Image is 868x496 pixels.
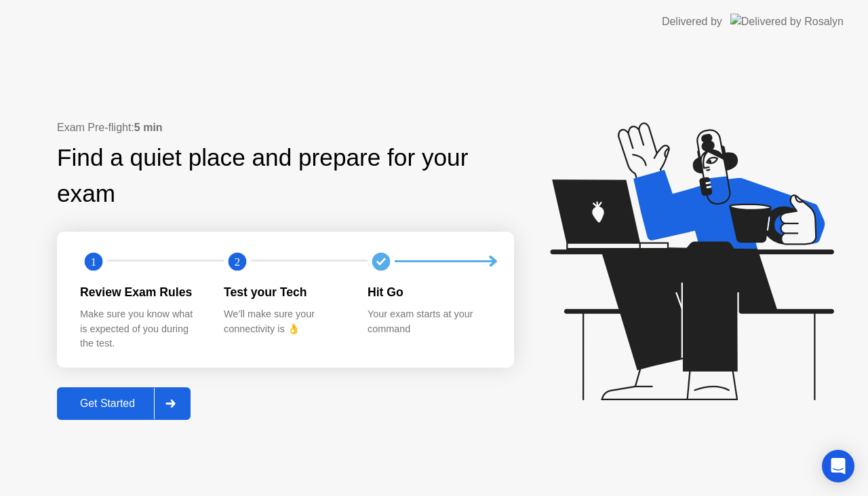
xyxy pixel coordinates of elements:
div: Review Exam Rules [80,283,202,301]
div: Find a quiet place and prepare for your exam [57,140,514,212]
img: Delivered by Rosalyn [730,14,844,29]
div: Make sure you know what is expected of you during the test. [80,307,202,351]
b: 5 min [134,122,163,133]
div: We’ll make sure your connectivity is 👌 [224,307,346,336]
button: Get Started [57,387,191,420]
div: Exam Pre-flight: [57,120,514,136]
div: Your exam starts at your command [368,307,490,336]
div: Hit Go [368,283,490,301]
div: Open Intercom Messenger [822,450,854,482]
div: Delivered by [662,14,722,30]
div: Test your Tech [224,283,346,301]
div: Get Started [61,397,154,410]
text: 2 [235,255,240,268]
text: 1 [91,255,96,268]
